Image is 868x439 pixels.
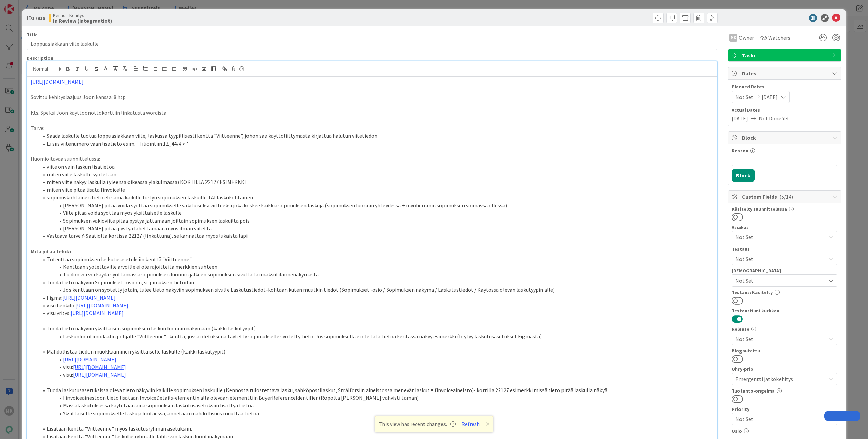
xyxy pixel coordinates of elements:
[53,13,112,18] span: Kenno - Kehitys
[39,132,714,140] li: Saada laskulle tuotua loppuasiakkaan viite, laskussa tyypillisesti kenttä "Viitteenne", johon saa...
[735,335,826,343] span: Not Set
[73,371,126,378] a: [URL][DOMAIN_NAME]
[732,308,837,313] div: Testaustiimi kurkkaa
[732,169,755,182] button: Block
[39,302,714,309] li: visu henkilö:
[762,93,778,101] span: [DATE]
[735,233,826,241] span: Not Set
[63,356,116,363] a: [URL][DOMAIN_NAME]
[39,409,714,417] li: Yksittäiselle sopimukselle laskuja luotaessa, annetaan mahdollisuus muuttaa tietoa
[732,225,837,230] div: Asiakas
[729,34,737,42] div: MK
[39,286,714,294] li: Jos kenttään on syötetty jotain, tulee tieto näkyviin sopimuksen sivulle Laskutustiedot-kohtaan k...
[39,325,714,332] li: Tuoda tieto näkyviin yksittäisen sopimuksen laskun luonnin näkymään (kaikki laskutyypit)
[732,83,837,90] span: Planned Dates
[39,386,714,394] li: Tuoda laskutusasetuksissa oleva tieto näkyviin kaikille sopimuksen laskuille (Kennosta tulostetta...
[31,78,84,85] a: [URL][DOMAIN_NAME]
[39,425,714,433] li: Lisätään kenttä "Viitteenne" myös laskutusryhmän asetuksiin.
[732,407,837,412] div: Priority
[39,209,714,217] li: Viite pitää voida syöttää myös yksittäiselle laskulle
[39,332,714,340] li: Laskunluontimodaalin pohjalle "Viitteenne" -kenttä, jossa oletuksena täytetty sopimukselle syötet...
[732,207,837,211] div: Käsitelty suunnittelussa
[73,364,126,370] a: [URL][DOMAIN_NAME]
[39,309,714,317] li: visu yritys:
[27,55,53,61] span: Description
[71,310,124,317] a: [URL][DOMAIN_NAME]
[39,279,714,286] li: Tuoda tieto näkyviin Sopimukset -osioon, sopimuksen tietoihin
[39,371,714,379] li: visu:
[735,374,822,384] span: Emergentti jatkokehitys
[31,155,714,163] p: Huomioitavaa suunnittelussa:
[39,263,714,271] li: Kenttään syötettäville arvoille ei ole rajoitteita merkkien suhteen
[39,232,714,240] li: Vastaava tarve Y-Säätiöltä kortissa 22127 (linkattuna), se kannattaa myös lukaista läpi
[62,294,116,301] a: [URL][DOMAIN_NAME]
[742,193,829,201] span: Custom Fields
[39,217,714,225] li: Sopimuksen vakioviite pitää pystyä jättämään joiltain sopimuksen laskuilta pois
[742,69,829,77] span: Dates
[742,51,829,59] span: Taski
[31,248,71,255] strong: Mitä pitää tehdä
[732,148,748,154] label: Reason
[735,276,826,285] span: Not Set
[732,428,837,433] div: Osio
[39,402,714,409] li: Massalaskutuksessa käytetään aina sopimuksen laskutusasetuksiin lisättyä tietoa
[27,38,717,50] input: type card name here...
[779,193,793,200] span: ( 5/14 )
[75,302,129,309] a: [URL][DOMAIN_NAME]
[31,109,714,117] p: Kts. Speksi Joon käyttöönottokorttiin linkatusta wordista
[732,367,837,371] div: Ohry-prio
[732,388,837,393] div: Tuotanto-ongelma
[39,171,714,178] li: miten viite laskulle syötetään
[732,268,837,273] div: [DEMOGRAPHIC_DATA]
[31,248,714,255] p: :
[732,290,837,295] div: Testaus: Käsitelty
[735,255,826,263] span: Not Set
[732,247,837,251] div: Testaus
[39,363,714,371] li: visu:
[735,414,822,424] span: Not Set
[739,34,754,42] span: Owner
[732,114,748,122] span: [DATE]
[31,124,714,132] p: Tarve:
[759,114,789,122] span: Not Done Yet
[39,202,714,209] li: [PERSON_NAME] pitää voida syöttää sopimukselle vakituiseksi viitteeksi joka koskee kaikkia sopimu...
[459,420,482,428] button: Refresh
[39,178,714,186] li: miten viite näkyy laskulla (yleensä oikeassa yläkulmassa) KORTILLA 22127 ESIMERKKI
[39,163,714,171] li: viite on vain laskun lisätietoa
[39,348,714,356] li: Mahdollistaa tiedon muokkaaminen yksittäiselle laskulle (kaikki laskutyypit)
[53,18,112,23] b: In Review (integraatiot)
[379,420,456,428] span: This view has recent changes.
[39,225,714,232] li: [PERSON_NAME] pitää pystyä lähettämään myös ilman viitettä
[31,93,714,101] p: Sovittu kehityslaajuus Joon kanssa: 8 htp
[732,327,837,331] div: Release
[39,140,714,148] li: Ei siis viitenumero vaan lisätieto esim. "Tiliöintiin 12_44/4 >"
[39,271,714,279] li: Tiedon voi voi käydä syöttämässä sopimuksen luonnin jälkeen sopimuksen sivulta tai maksutilannenä...
[732,107,837,114] span: Actual Dates
[39,186,714,194] li: miten viite pitää lisätä finvoicelle
[27,14,45,22] span: ID
[742,134,829,142] span: Block
[39,255,714,263] li: Toteuttaa sopimuksen laskutusasetuksiin kenttä "Viitteenne"
[39,294,714,302] li: Figma:
[732,348,837,353] div: Blogautettu
[27,32,38,38] label: Title
[39,194,714,202] li: sopimuskohtainen tieto eli sama kaikille tietyn sopimuksen laskuille TAI laskukohtainen
[768,34,790,42] span: Watchers
[32,15,45,21] b: 17918
[39,394,714,402] li: Finvoiceainestoon tieto lisätään InvoiceDetails-elementin alla olevaan elementtiin BuyerReference...
[735,93,753,101] span: Not Set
